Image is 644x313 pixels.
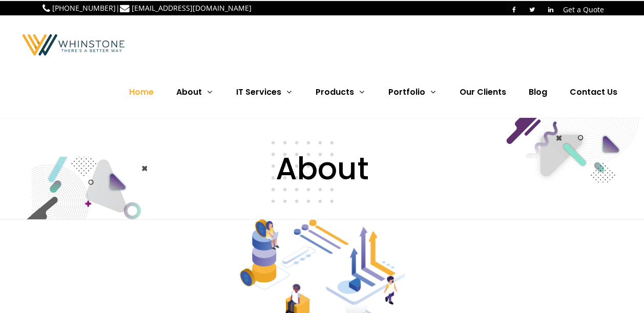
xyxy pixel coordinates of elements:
span: About [276,153,369,184]
a: About [166,67,224,118]
span: Portfolio [388,86,425,98]
span: Products [316,86,354,98]
a: [PHONE_NUMBER] [52,3,116,13]
a: Our Clients [449,67,516,118]
span: Blog [529,86,547,98]
iframe: Chat Widget [593,264,644,313]
a: Home [119,67,164,118]
a: Products [305,67,376,118]
a: Blog [518,67,557,118]
a: IT Services [226,67,303,118]
a: Contact Us [559,67,628,118]
span: Our Clients [460,86,506,98]
p: | [43,2,252,14]
span: IT Services [236,86,281,98]
span: Contact Us [570,86,617,98]
span: Home [129,86,154,98]
a: Portfolio [378,67,447,118]
span: About [176,86,202,98]
a: Get a Quote [563,5,604,14]
a: [EMAIL_ADDRESS][DOMAIN_NAME] [132,3,252,13]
